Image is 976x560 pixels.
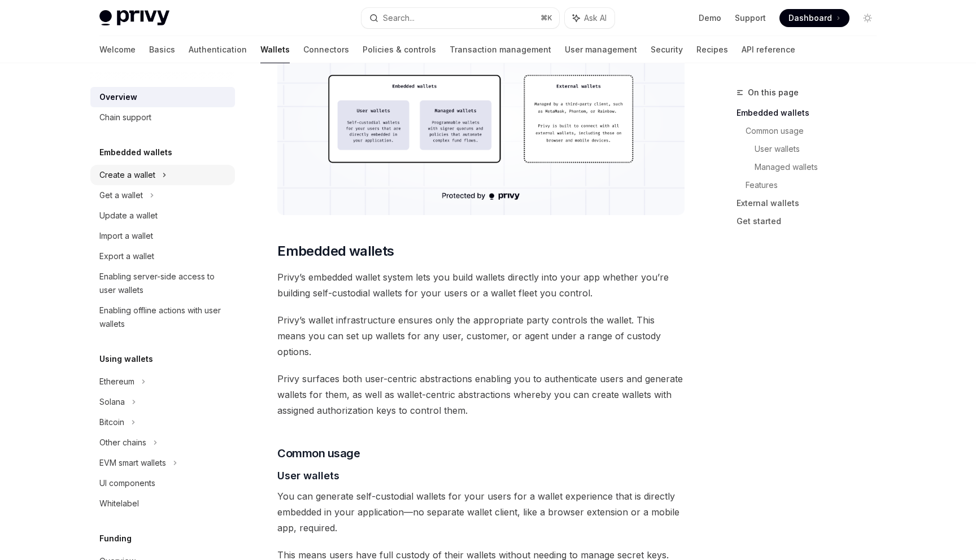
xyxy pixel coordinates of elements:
[260,36,290,63] a: Wallets
[99,229,153,243] div: Import a wallet
[735,12,766,24] a: Support
[99,456,166,470] div: EVM smart wallets
[99,10,169,26] img: light logo
[737,104,886,122] a: Embedded wallets
[303,36,349,63] a: Connectors
[90,300,235,334] a: Enabling offline actions with user wallets
[189,36,247,63] a: Authentication
[99,352,153,366] h5: Using wallets
[99,476,155,490] div: UI components
[696,36,728,63] a: Recipes
[277,269,685,301] span: Privy’s embedded wallet system lets you build wallets directly into your app whether you’re build...
[277,242,394,260] span: Embedded wallets
[746,122,886,140] a: Common usage
[90,266,235,300] a: Enabling server-side access to user wallets
[90,246,235,266] a: Export a wallet
[277,468,339,483] span: User wallets
[737,194,886,212] a: External wallets
[779,9,849,27] a: Dashboard
[90,473,235,493] a: UI components
[565,8,615,28] button: Ask AI
[541,14,552,23] span: ⌘ K
[277,312,685,360] span: Privy’s wallet infrastructure ensures only the appropriate party controls the wallet. This means ...
[755,140,886,158] a: User wallets
[90,493,235,514] a: Whitelabel
[99,497,139,510] div: Whitelabel
[99,189,143,202] div: Get a wallet
[99,111,151,124] div: Chain support
[99,532,132,545] h5: Funding
[755,158,886,176] a: Managed wallets
[149,36,175,63] a: Basics
[361,8,559,28] button: Search...⌘K
[99,168,155,182] div: Create a wallet
[90,226,235,246] a: Import a wallet
[99,270,228,297] div: Enabling server-side access to user wallets
[99,250,154,263] div: Export a wallet
[277,371,685,418] span: Privy surfaces both user-centric abstractions enabling you to authenticate users and generate wal...
[742,36,795,63] a: API reference
[99,395,125,409] div: Solana
[748,86,799,99] span: On this page
[99,375,134,388] div: Ethereum
[859,9,877,27] button: Toggle dark mode
[737,212,886,230] a: Get started
[90,107,235,128] a: Chain support
[99,36,136,63] a: Welcome
[383,11,415,25] div: Search...
[788,12,832,24] span: Dashboard
[746,176,886,194] a: Features
[90,87,235,107] a: Overview
[99,146,172,159] h5: Embedded wallets
[99,304,228,331] div: Enabling offline actions with user wallets
[277,30,685,215] img: images/walletoverview.png
[99,415,124,429] div: Bitcoin
[99,436,146,449] div: Other chains
[277,488,685,536] span: You can generate self-custodial wallets for your users for a wallet experience that is directly e...
[277,445,360,461] span: Common usage
[565,36,637,63] a: User management
[450,36,551,63] a: Transaction management
[651,36,683,63] a: Security
[699,12,721,24] a: Demo
[99,90,137,104] div: Overview
[90,205,235,226] a: Update a wallet
[363,36,436,63] a: Policies & controls
[584,12,607,24] span: Ask AI
[99,209,158,222] div: Update a wallet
